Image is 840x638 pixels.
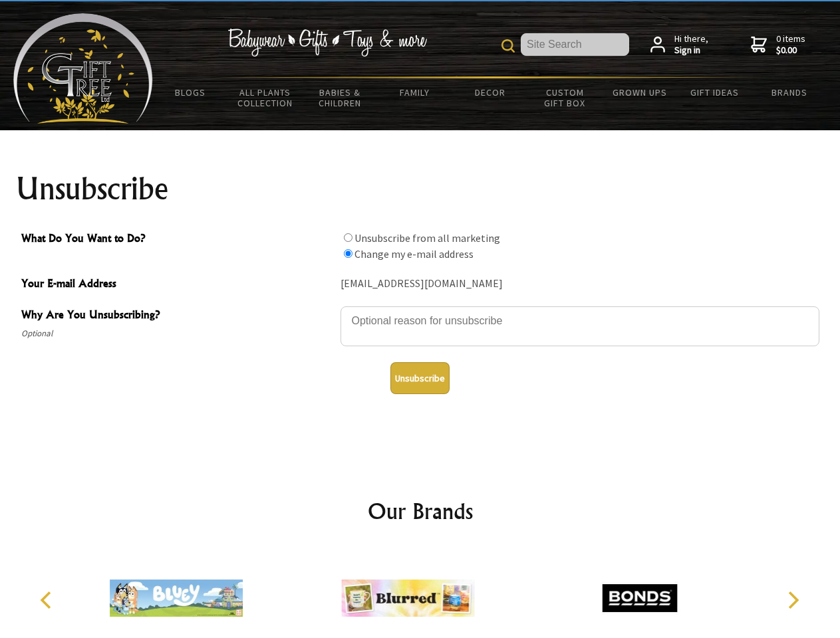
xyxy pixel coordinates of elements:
img: Babywear - Gifts - Toys & more [227,29,427,56]
a: Hi there,Sign in [650,33,708,56]
h1: Unsubscribe [16,173,825,205]
textarea: Why Are You Unsubscribing? [341,306,819,346]
span: Your E-mail Address [21,275,334,294]
button: Unsubscribe [390,362,450,394]
input: Site Search [521,33,629,56]
a: Decor [452,78,527,106]
div: [EMAIL_ADDRESS][DOMAIN_NAME] [341,274,819,294]
span: What Do You Want to Do? [21,230,334,249]
button: Previous [33,585,63,615]
button: Next [778,585,807,615]
span: Optional [21,326,334,342]
a: Custom Gift Box [527,78,603,117]
h2: Our Brands [27,495,814,527]
span: 0 items [776,33,805,56]
img: Babyware - Gifts - Toys and more... [13,13,153,124]
a: 0 items$0.00 [751,33,805,56]
input: What Do You Want to Do? [344,233,352,242]
a: Babies & Children [303,78,378,117]
a: Brands [752,78,827,106]
a: Family [378,78,453,106]
span: Hi there, [674,33,708,56]
a: All Plants Collection [228,78,303,117]
span: Why Are You Unsubscribing? [21,306,334,326]
input: What Do You Want to Do? [344,249,352,258]
a: Grown Ups [602,78,677,106]
label: Unsubscribe from all marketing [354,231,500,245]
strong: $0.00 [776,45,805,56]
strong: Sign in [674,45,708,56]
label: Change my e-mail address [354,247,474,261]
img: product search [501,39,515,53]
a: BLOGS [153,78,228,106]
a: Gift Ideas [677,78,752,106]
